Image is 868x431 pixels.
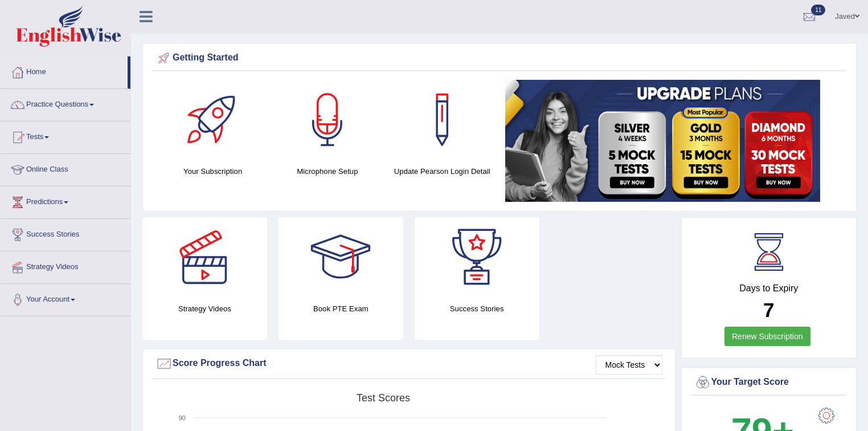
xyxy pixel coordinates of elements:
[391,165,494,177] h4: Update Pearson Login Detail
[1,284,130,312] a: Your Account
[811,5,825,15] span: 11
[694,283,844,294] h4: Days to Expiry
[724,327,810,346] a: Renew Subscription
[155,50,844,67] div: Getting Started
[694,374,844,391] div: Your Target Score
[763,299,774,321] b: 7
[179,414,186,421] text: 90
[1,56,128,85] a: Home
[1,251,130,280] a: Strategy Videos
[1,154,130,182] a: Online Class
[276,165,379,177] h4: Microphone Setup
[357,392,410,404] tspan: Test scores
[142,303,267,315] h4: Strategy Videos
[415,303,539,315] h4: Success Stories
[1,219,130,247] a: Success Stories
[279,303,403,315] h4: Book PTE Exam
[155,355,662,372] div: Score Progress Chart
[161,165,264,177] h4: Your Subscription
[505,80,820,202] img: small5.jpg
[1,89,130,117] a: Practice Questions
[1,121,130,150] a: Tests
[1,186,130,215] a: Predictions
